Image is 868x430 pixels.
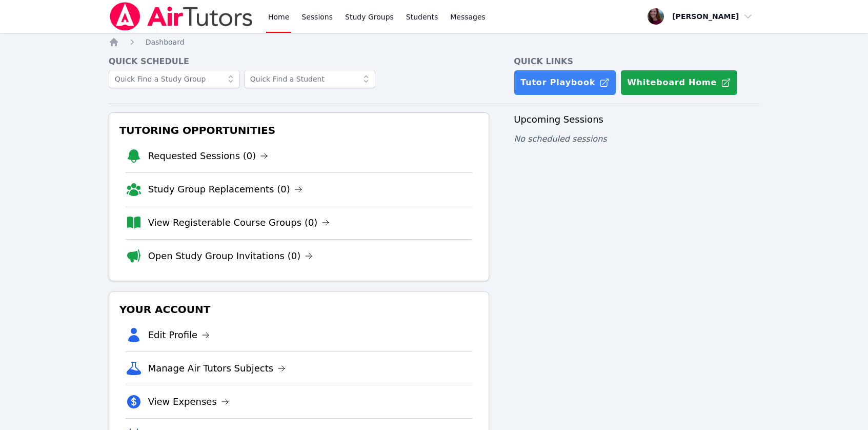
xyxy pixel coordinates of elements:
[117,300,481,319] h3: Your Account
[146,37,185,47] a: Dashboard
[620,70,738,95] button: Whiteboard Home
[450,12,486,22] span: Messages
[109,37,760,47] nav: Breadcrumb
[514,112,759,127] h3: Upcoming Sessions
[109,55,490,68] h4: Quick Schedule
[117,121,481,140] h3: Tutoring Opportunities
[109,70,240,88] input: Quick Find a Study Group
[148,361,286,376] a: Manage Air Tutors Subjects
[148,182,302,197] a: Study Group Replacements (0)
[514,70,616,95] a: Tutor Playbook
[148,328,210,342] a: Edit Profile
[148,216,330,230] a: View Registerable Course Groups (0)
[148,149,269,163] a: Requested Sessions (0)
[146,38,185,46] span: Dashboard
[148,395,229,409] a: View Expenses
[244,70,375,88] input: Quick Find a Student
[109,2,254,31] img: Air Tutors
[514,134,607,144] span: No scheduled sessions
[148,249,313,263] a: Open Study Group Invitations (0)
[514,55,759,68] h4: Quick Links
